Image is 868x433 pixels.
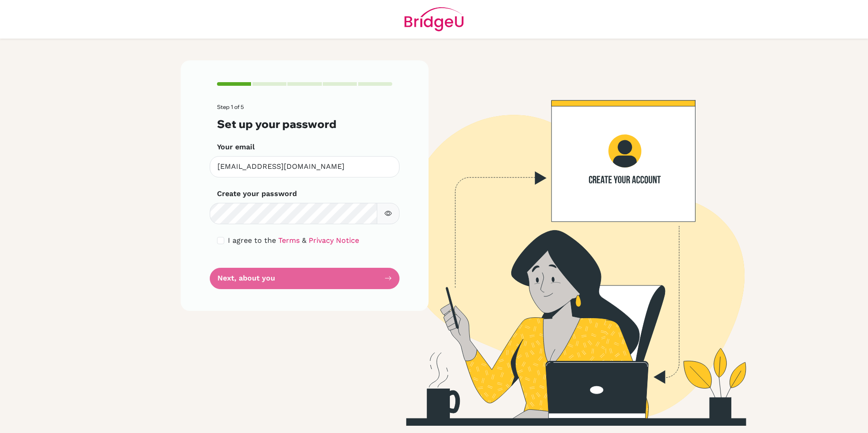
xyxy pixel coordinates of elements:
a: Terms [278,236,300,245]
label: Create your password [217,188,297,199]
input: Insert your email* [210,156,399,177]
a: Privacy Notice [309,236,359,245]
span: Step 1 of 5 [217,103,244,110]
span: & [302,236,306,245]
img: Create your account [305,60,822,426]
label: Your email [217,142,255,153]
h3: Set up your password [217,118,392,131]
span: I agree to the [228,236,276,245]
